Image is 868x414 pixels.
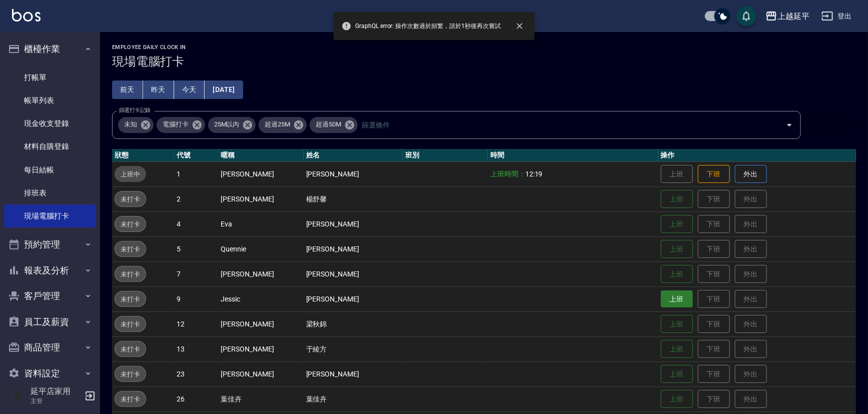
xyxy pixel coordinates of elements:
button: 今天 [174,80,205,99]
td: Eva [218,211,303,236]
button: save [736,6,756,26]
span: 電腦打卡 [157,119,195,129]
button: 報表及分析 [4,257,96,283]
td: [PERSON_NAME] [218,161,303,186]
th: 操作 [658,149,856,162]
a: 現場電腦打卡 [4,204,96,227]
span: 未打卡 [115,219,146,229]
a: 材料自購登錄 [4,135,96,158]
button: 預約管理 [4,231,96,257]
button: 登出 [817,7,856,25]
span: 未打卡 [115,294,146,304]
th: 班別 [403,149,488,162]
button: 外出 [735,165,767,183]
td: 7 [174,261,218,286]
h2: Employee Daily Clock In [112,44,856,50]
button: 昨天 [143,80,174,99]
a: 現金收支登錄 [4,112,96,135]
td: [PERSON_NAME] [218,186,303,211]
span: 超過25M [259,119,296,129]
button: 客戶管理 [4,283,96,309]
td: [PERSON_NAME] [218,311,303,336]
td: 23 [174,361,218,386]
td: [PERSON_NAME] [304,361,403,386]
span: 未打卡 [115,269,146,279]
th: 時間 [488,149,658,162]
td: [PERSON_NAME] [304,286,403,311]
span: 未知 [118,119,143,129]
a: 每日結帳 [4,158,96,181]
td: 12 [174,311,218,336]
td: 13 [174,336,218,361]
span: 12:19 [525,170,543,178]
td: Quennie [218,236,303,261]
span: GraphQL error: 操作次數過於頻繁，請於1秒後再次嘗試 [341,21,501,31]
button: 上班 [661,215,693,233]
img: Person [8,386,28,406]
td: [PERSON_NAME] [304,211,403,236]
button: 上班 [661,315,693,333]
h5: 延平店家用 [31,386,82,396]
span: 未打卡 [115,344,146,354]
button: [DATE] [205,80,243,99]
td: 2 [174,186,218,211]
div: 超過50M [310,117,358,133]
td: 楊舒馨 [304,186,403,211]
button: 上班 [661,240,693,258]
button: 上越延平 [761,6,813,26]
span: 未打卡 [115,394,146,404]
td: 1 [174,161,218,186]
td: [PERSON_NAME] [304,161,403,186]
a: 帳單列表 [4,89,96,112]
td: 4 [174,211,218,236]
a: 排班表 [4,181,96,204]
button: Open [781,117,797,133]
th: 狀態 [112,149,174,162]
td: [PERSON_NAME] [218,336,303,361]
td: [PERSON_NAME] [304,261,403,286]
h3: 現場電腦打卡 [112,54,856,68]
span: 未打卡 [115,194,146,204]
td: Jessic [218,286,303,311]
button: 上班 [661,365,693,383]
div: 未知 [118,117,154,133]
div: 電腦打卡 [157,117,205,133]
label: 篩選打卡記錄 [119,106,151,114]
td: [PERSON_NAME] [304,236,403,261]
p: 主管 [31,396,82,405]
td: 9 [174,286,218,311]
div: 25M以內 [208,117,256,133]
td: 于綾方 [304,336,403,361]
td: 梁秋錦 [304,311,403,336]
span: 上班中 [115,169,146,179]
th: 暱稱 [218,149,303,162]
button: 上班 [661,340,693,358]
div: 上越延平 [777,10,809,22]
button: 下班 [698,165,730,183]
button: 上班 [661,290,693,308]
span: 未打卡 [115,319,146,329]
div: 超過25M [259,117,307,133]
button: 上班 [661,390,693,408]
td: 葉佳卉 [218,386,303,411]
button: 上班 [661,190,693,208]
button: 員工及薪資 [4,309,96,335]
a: 打帳單 [4,66,96,89]
td: 5 [174,236,218,261]
td: [PERSON_NAME] [218,361,303,386]
th: 代號 [174,149,218,162]
img: Logo [12,9,41,21]
input: 篩選條件 [359,116,768,133]
b: 上班時間： [490,170,525,178]
span: 25M以內 [208,119,246,129]
button: 櫃檯作業 [4,36,96,62]
span: 超過50M [310,119,347,129]
span: 未打卡 [115,369,146,379]
button: 商品管理 [4,334,96,360]
button: 前天 [112,80,143,99]
span: 未打卡 [115,244,146,254]
button: 上班 [661,265,693,283]
th: 姓名 [304,149,403,162]
td: 26 [174,386,218,411]
td: [PERSON_NAME] [218,261,303,286]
